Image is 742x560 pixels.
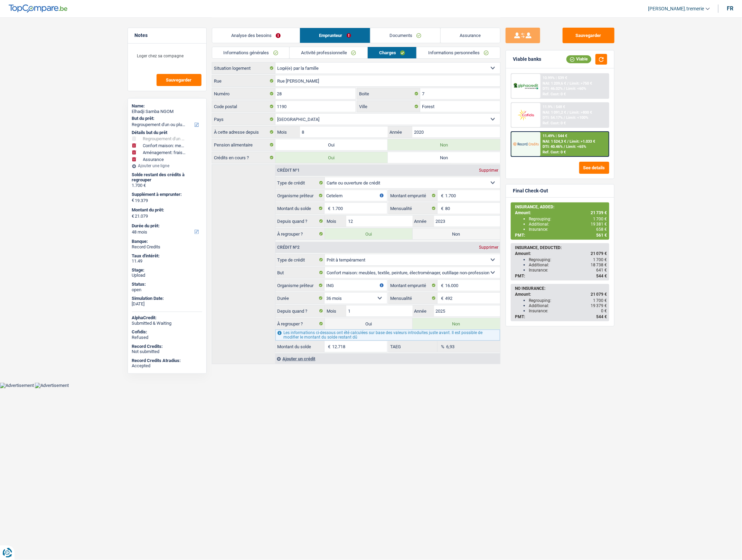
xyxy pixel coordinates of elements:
span: € [438,203,445,214]
span: / [567,110,569,115]
div: open [132,287,202,293]
div: Crédit nº1 [275,168,301,172]
div: Ref. Cost: 0 € [543,150,566,154]
a: Informations personnelles [417,47,500,58]
div: PMT: [515,274,607,278]
label: Non [388,139,500,150]
div: Record Credits [132,244,202,250]
label: Organisme prêteur [275,280,325,291]
div: Name: [132,103,202,109]
span: / [564,86,565,91]
div: Viable banks [513,56,541,62]
label: Durée [275,293,325,304]
div: Ajouter un crédit [275,353,500,364]
span: Limit: <100% [566,115,588,120]
span: € [132,213,134,219]
div: Viable [566,55,591,63]
label: À regrouper ? [275,318,325,329]
label: Code postal [212,101,275,112]
label: Oui [325,318,412,329]
div: Additional: [529,222,607,227]
div: NO INSURANCE: [515,286,607,291]
div: Solde restant des crédits à regrouper [132,172,202,183]
label: Année [413,305,434,316]
a: Informations générales [212,47,290,58]
input: MM [300,126,387,137]
span: % [438,341,446,352]
label: Non [413,228,500,239]
a: Analyse des besoins [212,28,300,43]
div: Submitted & Waiting [132,321,202,326]
div: Amount: [515,292,607,297]
label: À regrouper ? [275,228,325,239]
div: Détails but du prêt [132,130,202,135]
span: 544 € [597,314,607,319]
label: Mois [325,305,346,316]
span: Limit: <60% [566,86,586,91]
span: DTI: 46.02% [543,86,563,91]
label: Montant du solde [275,203,325,214]
span: 561 € [597,233,607,238]
div: Status: [132,282,202,287]
div: Upload [132,273,202,278]
div: Cofidis: [132,329,202,335]
span: DTI: 54.17% [543,115,563,120]
div: Ref. Cost: 0 € [543,121,566,125]
div: Supprimer [477,168,500,172]
label: Pension alimentaire [212,139,275,150]
span: € [132,198,134,203]
button: Sauvegarder [563,28,614,43]
span: DTI: 40.46% [543,144,563,149]
label: Mensualité [389,203,438,214]
span: 18 738 € [591,263,607,267]
span: Limit: <65% [566,144,586,149]
label: Montant du solde [275,341,325,352]
div: 11.9% | 548 € [543,105,565,109]
div: Regrouping: [529,257,607,262]
label: But [275,267,325,278]
button: See details [579,162,609,174]
div: 11.49% | 544 € [543,134,567,138]
a: Emprunteur [300,28,370,43]
span: 544 € [597,274,607,278]
label: Pays [212,114,275,125]
label: Mois [325,216,346,227]
div: Stage: [132,267,202,273]
div: Banque: [132,239,202,244]
label: Non [388,152,500,163]
span: / [564,115,565,120]
label: Numéro [212,88,275,99]
div: Insurance: [529,268,607,273]
label: Situation logement [212,63,275,74]
label: À cette adresse depuis [212,126,275,137]
label: Boite [357,88,420,99]
div: fr [727,5,733,12]
span: € [325,203,332,214]
label: Rue [212,75,275,86]
span: Limit: >1.033 € [570,139,595,144]
label: Depuis quand ? [275,216,325,227]
div: Insurance: [529,309,607,313]
label: Organisme prêteur [275,190,325,201]
span: / [567,81,569,86]
a: [PERSON_NAME].tremerie [642,3,710,15]
input: AAAA [434,216,500,227]
div: Supprimer [477,245,500,249]
img: AlphaCredit [513,82,539,90]
span: 1 700 € [593,257,607,262]
div: Refused [132,335,202,340]
span: / [564,144,565,149]
h5: Notes [135,32,199,38]
label: Montant du prêt: [132,207,201,213]
span: 658 € [597,227,607,232]
span: € [438,293,445,304]
label: Mois [275,126,300,137]
input: MM [346,216,412,227]
img: Record Credits [513,137,539,150]
span: NAI: 1 209,6 € [543,81,566,86]
div: Accepted [132,363,202,369]
label: Oui [275,139,388,150]
input: MM [346,305,412,316]
span: € [438,190,445,201]
label: Montant emprunté [389,190,438,201]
